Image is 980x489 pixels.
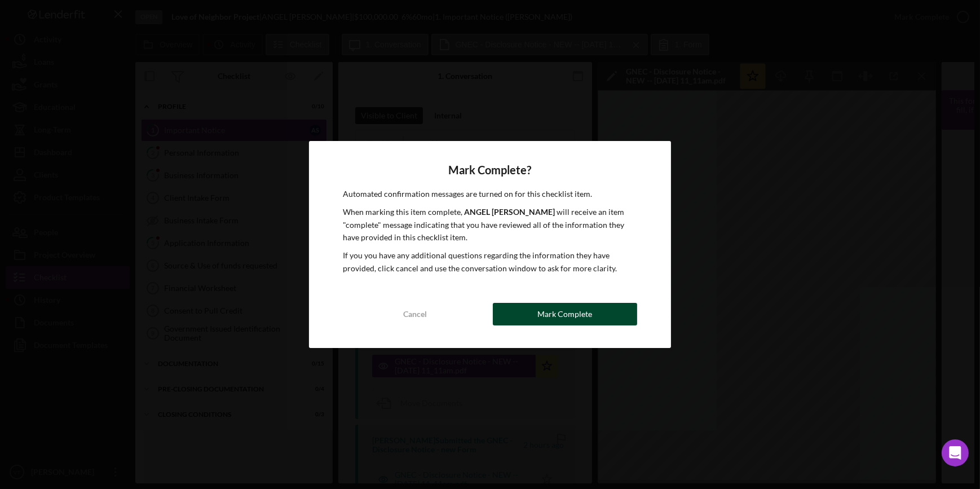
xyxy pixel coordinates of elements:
div: Open Intercom Messenger [942,439,969,466]
button: Cancel [343,303,487,325]
button: Mark Complete [493,303,637,325]
div: Cancel [403,303,427,325]
div: Mark Complete [537,303,592,325]
b: ANGEL [PERSON_NAME] [464,207,555,217]
p: When marking this item complete, will receive an item "complete" message indicating that you have... [343,206,637,244]
p: Automated confirmation messages are turned on for this checklist item. [343,188,637,200]
h4: Mark Complete? [343,164,637,177]
p: If you you have any additional questions regarding the information they have provided, click canc... [343,249,637,275]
